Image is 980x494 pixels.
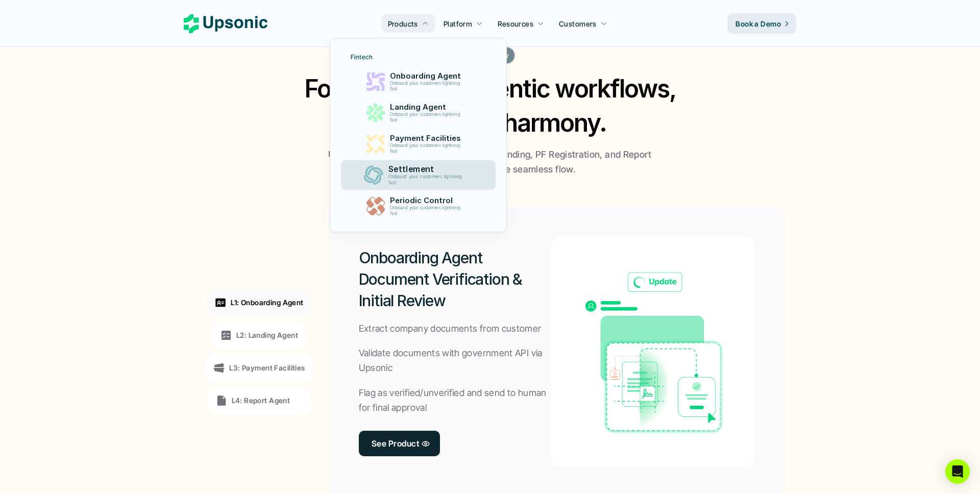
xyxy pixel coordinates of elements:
[359,247,552,311] h2: Onboarding Agent Document Verification & Initial Review
[229,362,305,373] p: L3: Payment Facilities
[389,196,465,205] p: Periodic Control
[345,98,492,127] a: Landing AgentOnboard your customers lightning fast
[359,346,552,376] p: Validate documents with government API via Upsonic
[389,81,464,92] p: Onboard your customers lightning fast
[388,18,418,29] p: Products
[389,205,464,216] p: Onboard your customers lightning fast
[389,143,464,154] p: Onboard your customers lightning fast
[294,71,686,140] h2: Four seamless agentic workflows, perfectly in harmony.
[351,54,373,61] p: Fintech
[382,14,435,33] a: Products
[345,130,492,158] a: Payment FacilitiesOnboard your customers lightning fast
[444,18,472,29] p: Platform
[388,174,466,186] p: Onboard your customers lightning fast
[359,322,542,336] p: Extract company documents from customer
[345,192,492,220] a: Periodic ControlOnboard your customers lightning fast
[945,459,970,484] div: Open Intercom Messenger
[232,395,290,406] p: L4: Report Agent
[389,103,465,112] p: Landing Agent
[372,436,419,451] p: See Product
[736,18,781,29] p: Book a Demo
[388,164,467,174] p: Settlement
[727,13,796,34] a: Book a Demo
[340,160,495,190] a: SettlementOnboard your customers lightning fast
[236,330,298,340] p: L2: Landing Agent
[389,134,465,143] p: Payment Facilities
[359,431,440,456] a: See Product
[345,67,492,96] a: Onboarding AgentOnboard your customers lightning fast
[324,147,656,177] p: Upsonic orchestrates your Onboarding, Landing, PF Registration, and Report agent workflows into o...
[389,112,464,123] p: Onboard your customers lightning fast
[389,71,465,81] p: Onboarding Agent
[559,18,597,29] p: Customers
[231,297,303,308] p: L1: Onboarding Agent
[498,18,533,29] p: Resources
[359,386,552,415] p: Flag as verified/unverified and send to human for final approval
